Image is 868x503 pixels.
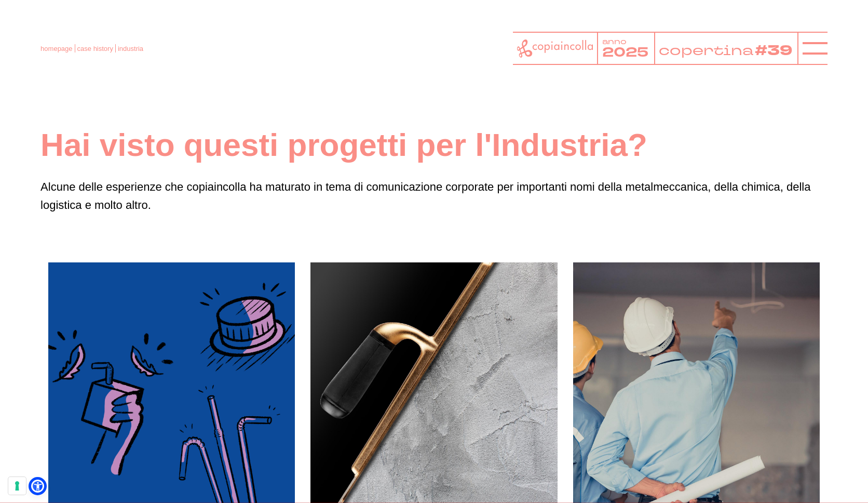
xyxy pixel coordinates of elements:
[8,477,26,495] button: Le tue preferenze relative al consenso per le tecnologie di tracciamento
[602,44,648,61] tspan: 2025
[40,45,72,52] a: homepage
[40,178,828,214] p: Alcune delle esperienze che copiaincolla ha maturato in tema di comunicazione corporate per impor...
[31,480,44,493] a: Open Accessibility Menu
[755,41,793,61] tspan: #39
[658,42,753,60] tspan: copertina
[602,36,627,46] tspan: anno
[118,45,143,52] a: industria
[40,125,828,165] h1: Hai visto questi progetti per l'Industria?
[77,45,113,52] a: case history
